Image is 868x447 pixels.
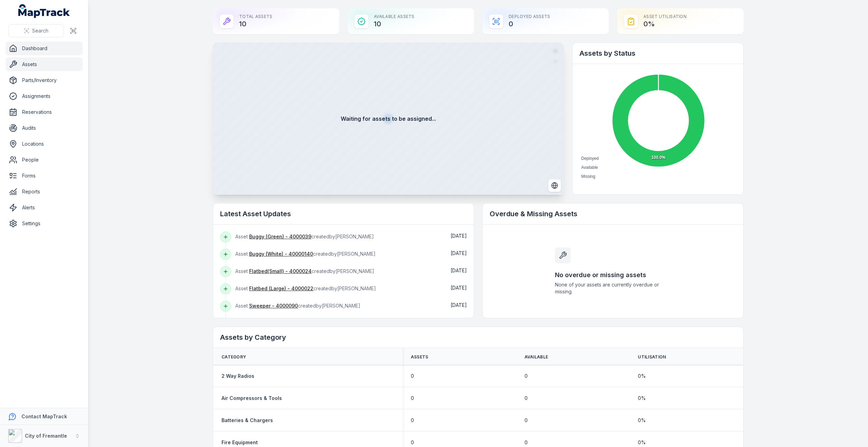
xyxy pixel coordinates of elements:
span: 0 [411,417,414,424]
a: Locations [6,137,83,151]
a: Sweeper - 4000090 [249,302,298,309]
span: 0 % [638,395,646,402]
span: [DATE] [451,267,467,273]
span: 0 [411,373,414,380]
span: [DATE] [451,233,467,239]
a: Forms [6,169,83,183]
time: 23/09/2025, 6:05:51 pm [451,285,467,291]
span: Available [581,165,598,170]
span: Category [221,354,246,360]
a: Parts/Inventory [6,73,83,87]
strong: Waiting for assets to be assigned... [341,115,436,123]
span: Asset created by [PERSON_NAME] [235,285,376,291]
span: None of your assets are currently overdue or missing. [555,281,671,295]
button: Switch to Satellite View [548,179,561,192]
span: Asset created by [PERSON_NAME] [235,303,360,309]
span: Missing [581,174,595,179]
a: Buggy (White) - 40000140 [249,250,313,257]
strong: City of Fremantle [25,433,67,439]
a: Fire Equipment [221,439,258,446]
span: Asset created by [PERSON_NAME] [235,268,374,274]
span: 0 [411,439,414,446]
span: [DATE] [451,302,467,308]
span: Deployed [581,156,599,161]
a: Batteries & Chargers [221,417,273,424]
a: Flatbed (Large) - 4000022 [249,285,313,292]
span: 0 [525,373,528,380]
span: 0 [525,417,528,424]
button: Search [8,24,64,37]
span: Utilisation [638,354,666,360]
a: Settings [6,217,83,230]
span: Assets [411,354,428,360]
span: [DATE] [451,250,467,256]
strong: Contact MapTrack [21,413,67,419]
h2: Assets by Category [220,332,736,342]
a: Audits [6,121,83,135]
span: [DATE] [451,285,467,291]
h2: Latest Asset Updates [220,209,467,219]
span: Available [525,354,548,360]
a: 2 Way Radios [221,373,254,380]
time: 23/09/2025, 6:06:37 pm [451,250,467,256]
span: 0 % [638,439,646,446]
time: 23/09/2025, 6:06:17 pm [451,267,467,273]
span: 0 % [638,417,646,424]
h2: Overdue & Missing Assets [490,209,736,219]
h3: No overdue or missing assets [555,270,671,280]
a: MapTrack [18,4,70,18]
span: 0 [525,439,528,446]
a: Assignments [6,89,83,103]
span: Asset created by [PERSON_NAME] [235,234,374,239]
span: 0 [411,395,414,402]
a: Air Compressors & Tools [221,395,282,402]
span: 0 [525,395,528,402]
a: Reports [6,185,83,199]
h2: Assets by Status [579,48,736,58]
a: Dashboard [6,42,83,55]
a: Reservations [6,105,83,119]
a: Alerts [6,201,83,215]
a: Flatbed(Small) - 4000024 [249,268,312,275]
time: 23/09/2025, 5:58:47 pm [451,302,467,308]
span: 0 % [638,373,646,380]
span: Asset created by [PERSON_NAME] [235,251,376,257]
a: Assets [6,57,83,71]
time: 23/09/2025, 6:06:57 pm [451,233,467,239]
a: People [6,153,83,167]
span: Search [32,27,48,34]
a: Buggy (Green) - 4000039 [249,233,311,240]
